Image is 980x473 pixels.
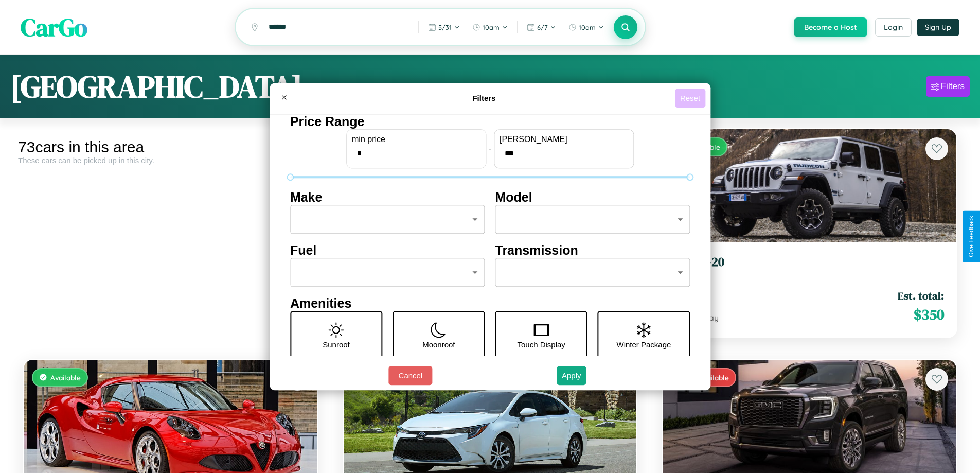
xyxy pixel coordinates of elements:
button: 6/7 [522,19,561,36]
h4: Transmission [495,243,690,258]
span: 6 / 7 [537,23,548,31]
span: Est. total: [898,288,944,303]
div: These cars can be picked up in this city. [18,156,323,165]
span: 10am [579,23,596,31]
button: 10am [467,19,513,36]
a: Jeep J-202016 [675,255,944,280]
div: Give Feedback [968,216,975,257]
span: Available [50,373,81,382]
span: $ 350 [914,304,944,325]
button: Reset [675,89,705,108]
button: Sign Up [917,19,959,36]
button: 5/31 [423,19,465,36]
h4: Fuel [290,243,485,258]
button: 10am [563,19,609,36]
button: Become a Host [794,17,867,37]
h3: Jeep J-20 [675,255,944,270]
p: Sunroof [323,338,350,352]
button: Login [875,18,912,37]
button: Filters [926,76,970,97]
h4: Model [495,190,690,205]
div: Filters [941,81,965,92]
span: CarGo [21,10,87,44]
div: 73 cars in this area [18,138,323,156]
p: Moonroof [422,338,455,352]
button: Cancel [388,366,432,385]
button: Apply [557,366,586,385]
label: [PERSON_NAME] [500,135,628,144]
p: Touch Display [517,338,565,352]
h4: Filters [293,94,675,102]
h4: Price Range [290,114,690,129]
span: 5 / 31 [438,23,452,31]
p: Winter Package [617,338,671,352]
span: 10am [483,23,500,31]
h4: Make [290,190,485,205]
h4: Amenities [290,296,690,311]
h1: [GEOGRAPHIC_DATA] [10,65,302,108]
label: min price [352,135,480,144]
p: - [489,142,491,155]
